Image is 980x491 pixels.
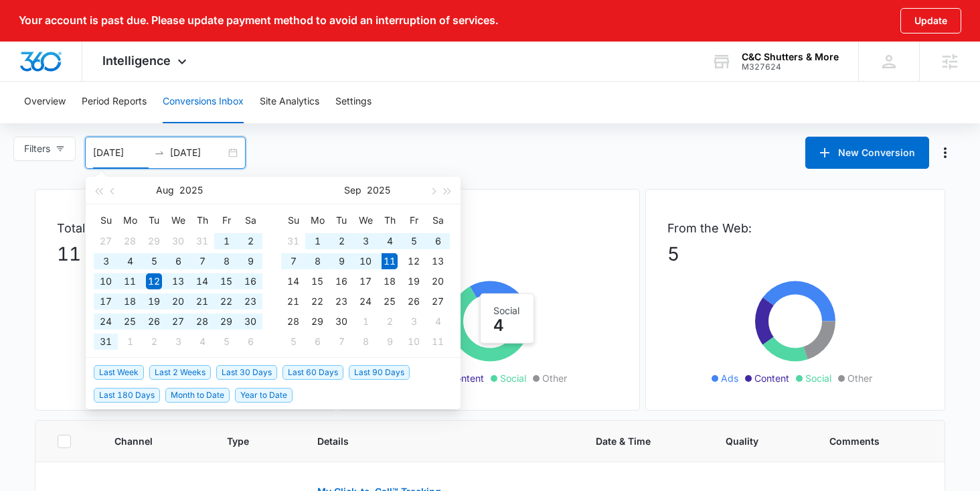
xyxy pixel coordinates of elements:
div: 3 [406,313,422,330]
td: 2025-09-25 [378,291,402,311]
th: Fr [214,210,238,231]
td: 2025-07-30 [166,231,190,251]
td: 2025-07-28 [118,231,142,251]
th: We [166,210,190,231]
input: Start date [93,145,149,160]
div: 29 [146,233,162,249]
span: Date & Time [596,434,675,448]
td: 2025-10-01 [353,311,378,332]
div: 29 [309,313,325,330]
td: 2025-09-02 [329,231,353,251]
div: 3 [170,334,186,350]
span: Filters [24,141,50,156]
input: End date [170,145,226,160]
td: 2025-08-21 [190,291,214,311]
td: 2025-08-29 [214,311,238,332]
div: 22 [218,293,234,309]
button: Manage Numbers [934,142,956,163]
td: 2025-09-21 [281,291,305,311]
td: 2025-08-27 [166,311,190,332]
div: 6 [430,233,446,249]
th: Th [378,210,402,231]
span: Last 30 Days [216,365,277,380]
td: 2025-09-11 [378,251,402,271]
div: 20 [430,273,446,289]
th: Su [281,210,305,231]
td: 2025-09-08 [305,251,329,271]
p: From the Web: [667,219,923,237]
span: Month to Date [165,388,230,403]
div: 13 [170,273,186,289]
td: 2025-09-27 [426,291,450,311]
td: 2025-08-04 [118,251,142,271]
td: 2025-08-13 [166,271,190,291]
td: 2025-08-11 [118,271,142,291]
td: 2025-08-17 [94,291,118,311]
th: Fr [402,210,426,231]
td: 2025-09-14 [281,271,305,291]
td: 2025-09-07 [281,251,305,271]
td: 2025-09-05 [402,231,426,251]
div: 20 [170,293,186,309]
div: 24 [98,313,114,330]
div: 6 [170,253,186,269]
div: 11 [122,273,138,289]
td: 2025-08-02 [238,231,262,251]
button: 2025 [367,177,390,204]
td: 2025-07-29 [142,231,166,251]
div: 5 [218,334,234,350]
div: 9 [242,253,258,269]
td: 2025-10-08 [353,332,378,352]
button: Filters [13,137,76,161]
div: 11 [430,334,446,350]
button: Settings [335,80,372,123]
span: Last 90 Days [349,365,410,380]
td: 2025-09-05 [214,332,238,352]
td: 2025-09-02 [142,332,166,352]
div: 6 [242,334,258,350]
div: 10 [357,253,374,269]
p: 11 [57,240,313,268]
div: 5 [406,233,422,249]
span: Comments [829,434,904,448]
td: 2025-09-06 [426,231,450,251]
div: 4 [122,253,138,269]
div: 8 [357,334,374,350]
th: Tu [142,210,166,231]
span: to [154,147,165,158]
td: 2025-10-05 [281,332,305,352]
div: 18 [122,293,138,309]
td: 2025-09-16 [329,271,353,291]
div: 5 [285,334,301,350]
td: 2025-10-06 [305,332,329,352]
td: 2025-09-09 [329,251,353,271]
td: 2025-09-03 [353,231,378,251]
td: 2025-08-31 [94,332,118,352]
td: 2025-09-30 [329,311,353,332]
div: 1 [122,334,138,350]
th: Mo [118,210,142,231]
div: 16 [242,273,258,289]
td: 2025-09-10 [353,251,378,271]
div: 7 [285,253,301,269]
td: 2025-09-22 [305,291,329,311]
div: 28 [122,233,138,249]
td: 2025-08-01 [214,231,238,251]
td: 2025-08-08 [214,251,238,271]
div: 27 [430,293,446,309]
td: 2025-08-14 [190,271,214,291]
div: 27 [170,313,186,330]
td: 2025-08-22 [214,291,238,311]
th: Mo [305,210,329,231]
span: Ads [721,371,738,385]
div: 26 [406,293,422,309]
span: Last 60 Days [282,365,343,380]
div: 1 [218,233,234,249]
td: 2025-10-02 [378,311,402,332]
div: 15 [309,273,325,289]
div: 14 [194,273,210,289]
td: 2025-09-04 [378,231,402,251]
div: 31 [98,334,114,350]
button: 2025 [179,177,203,204]
td: 2025-09-29 [305,311,329,332]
